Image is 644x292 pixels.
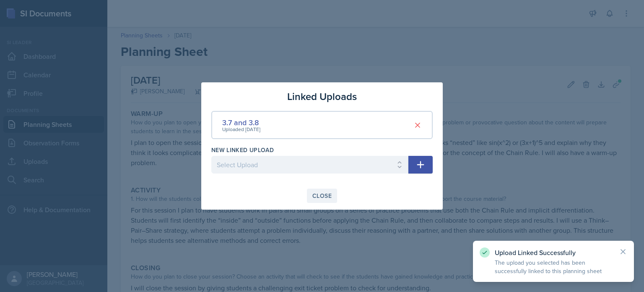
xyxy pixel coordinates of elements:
[495,248,612,257] p: Upload Linked Successfully
[307,189,337,203] button: Close
[312,192,332,199] div: Close
[222,126,260,133] div: Uploaded [DATE]
[211,146,274,154] label: New Linked Upload
[495,258,612,275] p: The upload you selected has been successfully linked to this planning sheet
[287,89,357,104] h3: Linked Uploads
[222,117,260,128] div: 3.7 and 3.8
